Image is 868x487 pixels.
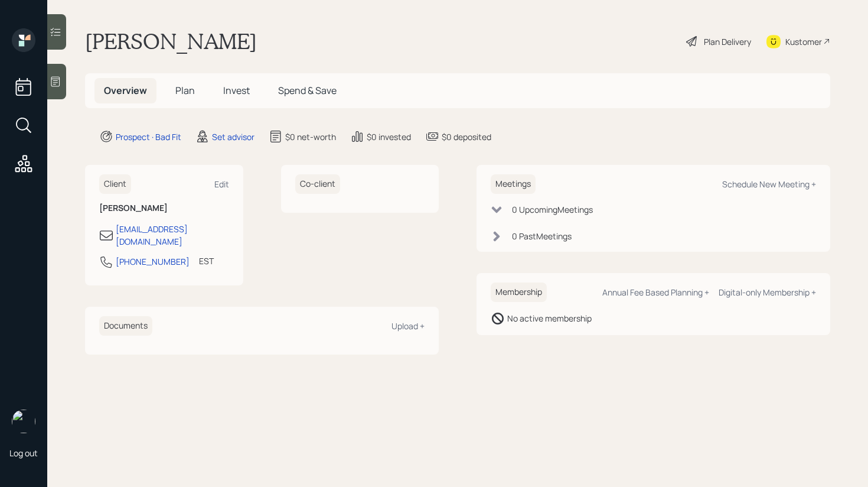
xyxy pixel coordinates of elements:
div: Digital-only Membership + [719,287,816,298]
div: 0 Past Meeting s [512,230,572,242]
h6: Membership [491,283,547,302]
img: retirable_logo.png [12,410,35,433]
div: [PHONE_NUMBER] [116,255,190,268]
h1: [PERSON_NAME] [85,28,257,54]
h6: Co-client [295,174,340,194]
div: [EMAIL_ADDRESS][DOMAIN_NAME] [116,223,229,248]
div: Upload + [391,320,425,332]
div: Log out [9,447,38,459]
h6: Meetings [491,174,536,194]
h6: [PERSON_NAME] [99,203,229,213]
div: No active membership [507,312,592,324]
span: Spend & Save [278,84,337,97]
div: Set advisor [212,131,254,143]
div: Kustomer [785,35,822,48]
span: Invest [223,84,250,97]
span: Plan [175,84,195,97]
div: $0 invested [367,131,411,143]
h6: Documents [99,316,152,336]
div: $0 deposited [442,131,491,143]
div: EST [199,255,214,267]
div: Plan Delivery [704,35,751,48]
h6: Client [99,174,131,194]
div: Annual Fee Based Planning + [602,287,709,298]
div: $0 net-worth [285,131,336,143]
span: Overview [104,84,147,97]
div: Schedule New Meeting + [722,178,816,190]
div: Edit [214,178,229,190]
div: Prospect · Bad Fit [116,131,181,143]
div: 0 Upcoming Meeting s [512,203,593,216]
